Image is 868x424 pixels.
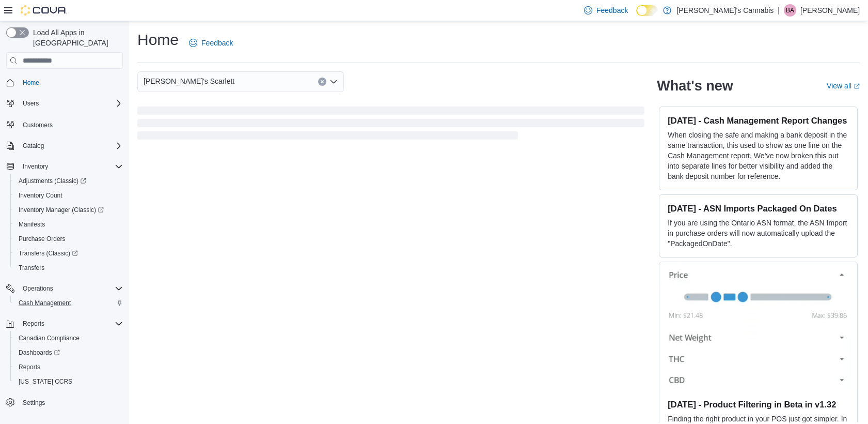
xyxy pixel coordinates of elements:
span: Users [23,99,39,108]
h1: Home [137,29,179,50]
span: Settings [23,399,45,407]
span: Cash Management [14,297,123,309]
span: Inventory [19,160,123,173]
h3: [DATE] - ASN Imports Packaged On Dates [668,203,849,214]
span: Inventory Count [19,191,62,200]
span: Dashboards [14,346,123,359]
div: Brandon Arrigo [784,4,796,17]
span: Feedback [201,38,233,48]
a: Inventory Manager (Classic) [14,204,108,216]
span: Transfers [19,264,44,272]
span: Catalog [19,140,123,152]
span: Reports [14,361,123,373]
a: [US_STATE] CCRS [14,375,76,388]
p: [PERSON_NAME]'s Cannabis [676,4,774,17]
span: Adjustments (Classic) [14,175,123,187]
span: Reports [19,363,40,371]
span: Cash Management [19,299,71,307]
span: Home [23,79,39,87]
button: Home [2,75,127,90]
span: Manifests [19,220,45,229]
button: Canadian Compliance [10,331,127,345]
span: Inventory [23,162,48,171]
a: Manifests [14,218,49,231]
span: Reports [23,320,44,328]
span: Customers [23,121,53,129]
svg: External link [854,83,860,89]
span: Inventory Manager (Classic) [19,206,104,214]
button: Inventory [2,159,127,174]
span: Inventory Count [14,189,123,202]
a: Home [19,77,43,89]
button: Operations [19,282,57,295]
button: Users [2,96,127,111]
button: Reports [10,360,127,374]
button: Open list of options [329,78,338,86]
button: Reports [2,316,127,331]
span: Loading [137,109,644,142]
button: Reports [19,317,49,330]
input: Dark Mode [636,5,658,16]
button: Cash Management [10,296,127,310]
a: Inventory Manager (Classic) [10,203,127,217]
span: Adjustments (Classic) [19,177,86,185]
span: [US_STATE] CCRS [19,377,72,386]
span: Settings [19,396,123,409]
button: Inventory Count [10,188,127,203]
p: When closing the safe and making a bank deposit in the same transaction, this used to show as one... [668,130,849,181]
a: Adjustments (Classic) [10,174,127,188]
span: Feedback [596,5,628,16]
span: BA [786,4,794,17]
span: [PERSON_NAME]'s Scarlett [144,75,234,87]
span: Reports [19,317,123,330]
span: Inventory Manager (Classic) [14,204,123,216]
a: Canadian Compliance [14,332,84,344]
p: If you are using the Ontario ASN format, the ASN Import in purchase orders will now automatically... [668,218,849,249]
a: Customers [19,119,57,131]
span: Transfers (Classic) [19,249,78,258]
p: | [778,4,780,17]
h3: [DATE] - Product Filtering in Beta in v1.32 [668,399,849,410]
span: Canadian Compliance [14,332,123,344]
span: Canadian Compliance [19,334,80,342]
span: Home [19,76,123,89]
a: Reports [14,361,44,373]
a: Settings [19,397,49,409]
p: [PERSON_NAME] [800,4,860,17]
span: Washington CCRS [14,375,123,388]
a: Transfers (Classic) [10,246,127,261]
span: Users [19,97,123,110]
button: Manifests [10,217,127,232]
h3: [DATE] - Cash Management Report Changes [668,115,849,126]
button: Settings [2,395,127,410]
a: Purchase Orders [14,233,70,245]
span: Dashboards [19,349,60,357]
a: Dashboards [14,346,64,359]
span: Manifests [14,218,123,231]
button: Customers [2,117,127,132]
a: Adjustments (Classic) [14,175,90,187]
h2: What's new [657,78,733,94]
a: Cash Management [14,297,75,309]
span: Transfers (Classic) [14,247,123,260]
span: Dark Mode [636,16,637,17]
span: Operations [19,282,123,295]
span: Operations [23,284,53,293]
a: View allExternal link [827,82,860,90]
span: Transfers [14,262,123,274]
span: Purchase Orders [14,233,123,245]
span: Customers [19,118,123,131]
a: Transfers [14,262,49,274]
a: Dashboards [10,345,127,360]
button: Purchase Orders [10,232,127,246]
span: Purchase Orders [19,235,66,243]
span: Load All Apps in [GEOGRAPHIC_DATA] [29,27,123,48]
span: Catalog [23,142,44,150]
button: [US_STATE] CCRS [10,374,127,389]
button: Inventory [19,160,52,173]
a: Inventory Count [14,189,67,202]
button: Catalog [2,139,127,153]
button: Operations [2,281,127,296]
img: Cova [21,5,67,16]
a: Feedback [185,33,237,53]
